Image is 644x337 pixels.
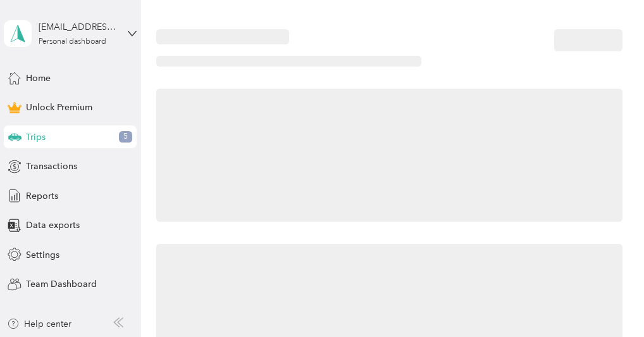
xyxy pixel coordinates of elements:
span: Data exports [26,219,80,232]
iframe: Everlance-gr Chat Button Frame [573,266,644,337]
div: [EMAIL_ADDRESS][DOMAIN_NAME] [39,20,118,34]
span: Trips [26,130,46,144]
span: Reports [26,189,58,203]
span: Team Dashboard [26,277,97,291]
button: Help center [7,317,71,331]
span: Home [26,72,51,85]
div: Personal dashboard [39,38,106,46]
span: Transactions [26,160,77,173]
span: Settings [26,248,59,262]
span: 5 [119,131,132,143]
span: Unlock Premium [26,101,92,114]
